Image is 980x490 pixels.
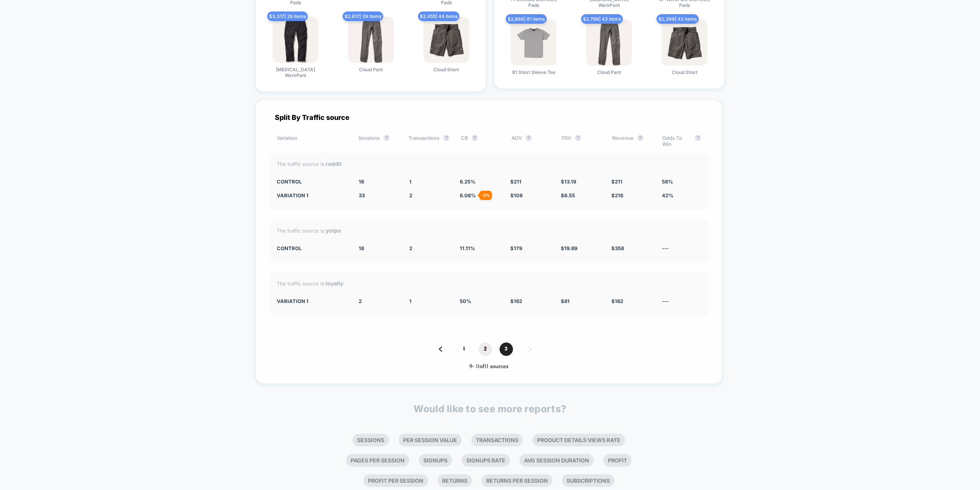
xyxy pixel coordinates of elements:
[561,245,577,251] span: $ 19.89
[510,179,521,185] span: $ 211
[348,17,394,63] img: produt
[612,135,651,147] div: Revenue
[359,67,383,72] span: Cloud Pant
[438,474,472,487] li: Returns
[267,11,308,21] span: $ 3,317 | 29 items
[277,298,347,304] div: Variation 1
[457,343,471,356] span: 1
[511,20,557,66] img: produt
[353,434,389,446] li: Sessions
[277,245,347,251] div: CONTROL
[460,298,471,304] span: 50 %
[277,135,347,147] div: Variation
[460,245,475,251] span: 11.11 %
[562,135,600,147] div: PSV
[662,192,701,198] div: 42%
[359,298,362,304] span: 2
[277,179,347,185] div: CONTROL
[418,11,459,21] span: $ 2,455 | 44 items
[510,298,522,304] span: $ 162
[562,474,614,487] li: Subscriptions
[512,69,555,75] span: B1 Short Sleeve Tee
[326,227,341,234] strong: yotpo
[611,245,624,251] span: $ 358
[277,161,701,167] div: The traffic source is:
[611,192,623,198] span: $ 216
[637,135,644,141] button: ?
[581,14,623,24] span: $ 2,796 | 43 items
[479,191,492,200] div: - 3 %
[662,245,701,251] div: ---
[409,298,412,304] span: 1
[526,135,532,141] button: ?
[359,245,364,251] span: 18
[277,227,701,234] div: The traffic source is:
[359,179,364,185] span: 16
[662,135,701,147] div: Odds To Win
[408,135,449,147] div: Transactions
[460,179,475,185] span: 6.25 %
[500,343,513,356] span: 3
[409,245,412,251] span: 2
[510,192,523,198] span: $ 108
[575,135,581,141] button: ?
[661,20,707,66] img: produt
[267,67,324,78] span: [MEDICAL_DATA] WerkPant
[346,454,409,467] li: Pages Per Session
[597,69,621,75] span: Cloud Pant
[561,298,570,304] span: $ 81
[326,161,341,167] strong: reddit
[586,20,632,66] img: produt
[363,474,428,487] li: Profit Per Session
[443,135,449,141] button: ?
[461,135,500,147] div: CR
[471,434,523,446] li: Transactions
[519,454,594,467] li: Avg Session Duration
[358,135,397,147] div: Sessions
[343,11,383,21] span: $ 2,617 | 39 items
[413,403,567,415] p: Would like to see more reports?
[439,346,442,352] img: pagination back
[561,179,576,185] span: $ 13.19
[326,280,343,287] strong: loyalty
[472,135,478,141] button: ?
[611,179,622,185] span: $ 211
[277,192,347,198] div: Variation 1
[506,14,547,24] span: $ 2,866 | 81 items
[695,135,701,141] button: ?
[662,179,701,185] div: 58%
[510,245,522,251] span: $ 179
[460,192,476,198] span: 6.06 %
[662,298,701,304] div: ---
[511,135,550,147] div: AOV
[277,280,701,287] div: The traffic source is:
[603,454,632,467] li: Profit
[409,192,412,198] span: 2
[384,135,390,141] button: ?
[273,17,318,63] img: produt
[532,434,625,446] li: Product Details Views Rate
[409,179,412,185] span: 1
[399,434,462,446] li: Per Session Value
[479,343,492,356] span: 2
[269,113,709,121] div: Split By Traffic source
[672,69,697,75] span: Cloud Short
[462,454,510,467] li: Signups Rate
[419,454,452,467] li: Signups
[269,364,709,370] div: 9 - 11 of 11 sources
[561,192,575,198] span: $ 6.55
[611,298,623,304] span: $ 162
[433,67,459,72] span: Cloud Short
[359,192,365,198] span: 33
[657,14,699,24] span: $ 2,399 | 43 items
[482,474,552,487] li: Returns Per Session
[423,17,469,63] img: produt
